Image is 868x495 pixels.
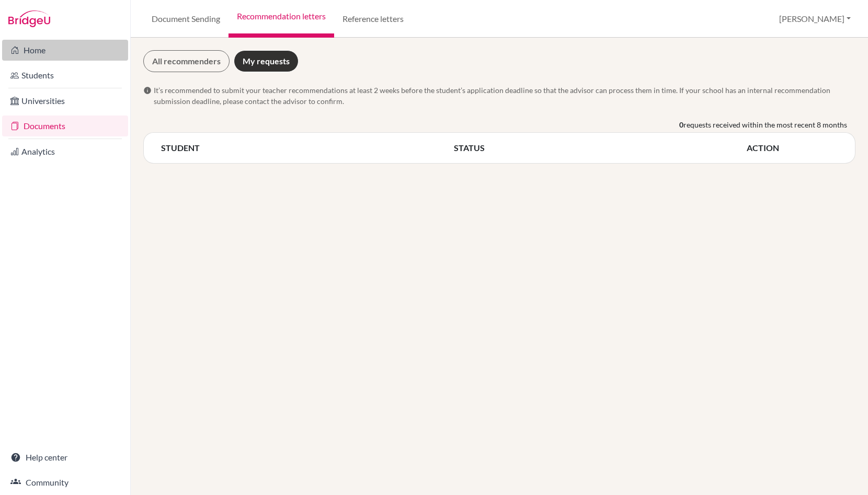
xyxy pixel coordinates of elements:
[2,447,128,468] a: Help center
[774,9,855,29] button: [PERSON_NAME]
[2,116,128,136] a: Documents
[2,65,128,86] a: Students
[2,472,128,493] a: Community
[679,119,683,130] b: 0
[2,40,128,61] a: Home
[154,85,855,107] span: It’s recommended to submit your teacher recommendations at least 2 weeks before the student’s app...
[143,86,152,95] span: info
[234,50,299,72] a: My requests
[143,50,230,72] a: All recommenders
[746,141,838,155] th: ACTION
[2,90,128,111] a: Universities
[161,141,453,155] th: STUDENT
[8,10,50,27] img: Bridge-U
[2,141,128,162] a: Analytics
[453,141,746,155] th: STATUS
[683,119,847,130] span: requests received within the most recent 8 months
